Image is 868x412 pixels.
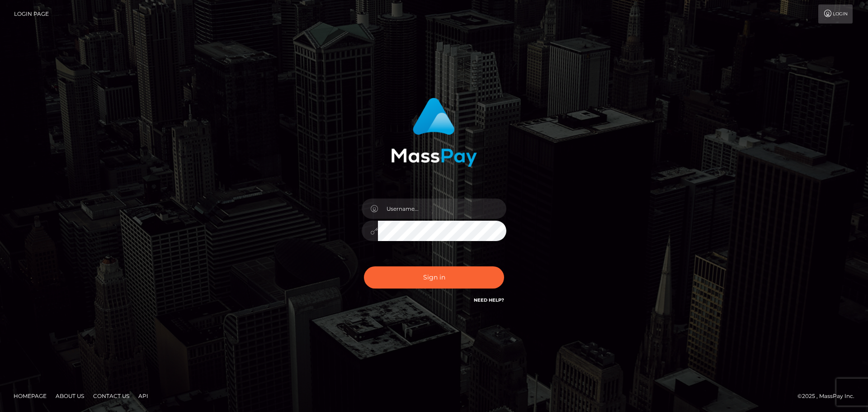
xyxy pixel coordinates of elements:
a: Need Help? [474,297,504,303]
a: About Us [52,389,88,403]
a: Login Page [14,5,49,24]
div: © 2025 , MassPay Inc. [797,391,861,401]
a: Login [818,5,853,24]
input: Username... [378,199,506,219]
a: Homepage [10,389,50,403]
button: Sign in [364,266,504,289]
a: Contact Us [90,389,133,403]
a: API [135,389,152,403]
img: MassPay Login [391,98,477,167]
